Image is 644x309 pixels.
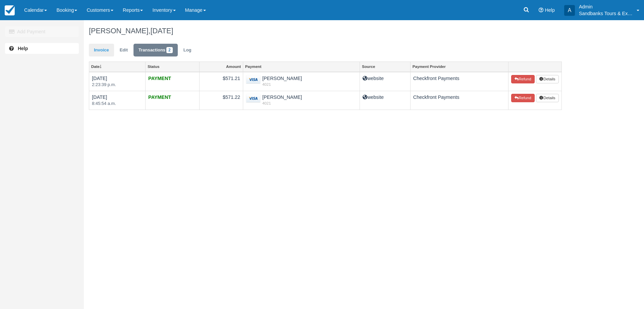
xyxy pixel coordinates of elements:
[246,101,357,106] em: 4021
[5,43,79,54] a: Help
[89,27,562,35] h1: [PERSON_NAME],
[579,10,633,17] p: Sandbanks Tours & Experiences
[243,91,360,110] td: [PERSON_NAME]
[146,62,199,71] a: Status
[536,75,559,84] button: Details
[133,44,178,57] a: Transactions2
[5,5,15,15] img: checkfront-main-nav-mini-logo.png
[92,101,143,107] em: 8:45:54 a.m.
[243,62,360,71] a: Payment
[243,72,360,91] td: [PERSON_NAME]
[511,94,535,103] button: Refund
[166,47,173,53] span: 2
[199,91,243,110] td: $571.22
[115,44,133,57] a: Edit
[89,44,114,57] a: Invoice
[150,27,173,35] span: [DATE]
[246,82,357,87] em: 4021
[539,8,543,12] i: Help
[536,94,559,103] button: Details
[410,91,508,110] td: Checkfront Payments
[246,75,261,84] img: visa.png
[360,72,411,91] td: website
[564,5,575,16] div: A
[148,94,171,100] strong: PAYMENT
[511,75,535,84] button: Refund
[148,76,171,81] strong: PAYMENT
[579,3,633,10] p: Admin
[360,62,410,71] a: Source
[200,62,243,71] a: Amount
[89,91,146,110] td: [DATE]
[411,62,508,71] a: Payment Provider
[360,91,411,110] td: website
[199,72,243,91] td: $571.21
[92,82,143,88] em: 2:23:39 p.m.
[246,94,261,103] img: visa.png
[89,62,145,71] a: Date
[545,7,555,13] span: Help
[18,46,28,51] b: Help
[410,72,508,91] td: Checkfront Payments
[178,44,197,57] a: Log
[89,72,146,91] td: [DATE]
